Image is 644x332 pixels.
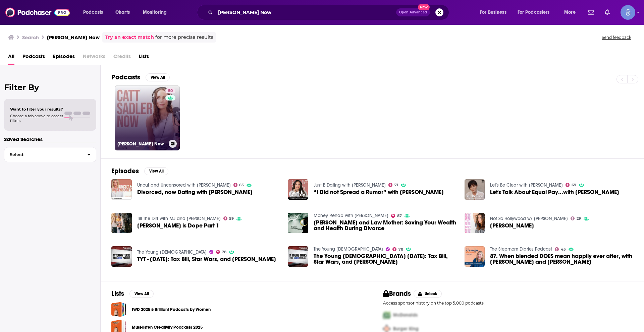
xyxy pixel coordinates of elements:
h2: Lists [111,289,124,298]
img: Catt Sadler [465,213,485,233]
a: 59 [223,216,234,220]
img: The Young Turks 12.20.17: Tax Bill, Star Wars, and Catt Sadler [288,246,308,267]
button: open menu [559,7,584,18]
button: Show profile menu [621,5,635,20]
a: 78 [216,250,227,254]
a: 50 [165,88,175,93]
a: Let's Be Clear with Shannen Doherty [490,182,563,188]
a: Podcasts [22,51,45,65]
a: 78 [392,247,403,251]
a: IWD 2025 5 Brilliant Podcasts by Women [132,306,211,313]
a: Must-listen Creativity Podcasts 2025 [132,324,203,331]
a: Let's Talk About Equal Pay...with Catt Sadler [490,189,619,195]
span: 78 [222,251,226,254]
a: The Young Turks 12.20.17: Tax Bill, Star Wars, and Catt Sadler [314,253,457,265]
span: Podcasts [83,8,103,17]
img: Let's Talk About Equal Pay...with Catt Sadler [465,179,485,200]
span: Credits [113,51,131,65]
span: The Young [DEMOGRAPHIC_DATA] [DATE]: Tax Bill, Star Wars, and [PERSON_NAME] [314,253,457,265]
h3: Search [22,34,39,41]
span: 87 [397,214,402,217]
span: Divorced, now Dating with [PERSON_NAME] [137,189,253,195]
button: open menu [138,7,175,18]
span: 71 [394,184,398,187]
button: Send feedback [600,35,633,40]
a: Catt Sadler and Law Mother: Saving Your Wealth and Health During Divorce [288,213,308,233]
span: 50 [168,88,173,94]
span: Let's Talk About Equal Pay...with [PERSON_NAME] [490,189,619,195]
a: Lists [139,51,149,65]
a: Catt Sadler is Dope Part 1 [137,223,219,228]
a: 71 [388,183,398,187]
a: IWD 2025 5 Brilliant Podcasts by Women [111,302,126,317]
img: Divorced, now Dating with Catt Sadler [111,179,132,200]
span: 69 [572,184,576,187]
span: [PERSON_NAME] [490,223,534,228]
img: TYT - 12.20.17: Tax Bill, Star Wars, and Catt Sadler [111,246,132,267]
span: Choose a tab above to access filters. [10,114,63,123]
a: “I Did not Spread a Rumor” with Catt Sadler [314,189,444,195]
span: 87. When blended DOES mean happily ever after, with [PERSON_NAME] and [PERSON_NAME] [490,253,633,265]
p: Saved Searches [4,136,96,142]
a: PodcastsView All [111,73,170,81]
button: View All [129,290,154,298]
span: Want to filter your results? [10,107,63,112]
a: Money Rehab with Nicole Lapin [314,213,388,218]
h2: Brands [383,289,411,298]
a: Show notifications dropdown [602,7,612,18]
span: TYT - [DATE]: Tax Bill, Star Wars, and [PERSON_NAME] [137,256,276,262]
img: “I Did not Spread a Rumor” with Catt Sadler [288,179,308,200]
a: The Young Turks [314,246,383,252]
span: [PERSON_NAME] is Dope Part 1 [137,223,219,228]
a: Not So Hollywood w/ Adrianna Costa [490,216,568,221]
a: Divorced, now Dating with Catt Sadler [137,189,253,195]
span: For Podcasters [518,8,550,17]
button: open menu [78,7,112,18]
span: Select [4,152,82,157]
a: Try an exact match [105,34,154,41]
a: Catt Sadler [490,223,534,228]
a: Catt Sadler and Law Mother: Saving Your Wealth and Health During Divorce [314,220,457,231]
a: ListsView All [111,289,154,298]
a: EpisodesView All [111,167,168,175]
h2: Filter By [4,82,96,92]
a: All [8,51,14,65]
a: TYT - 12.20.17: Tax Bill, Star Wars, and Catt Sadler [137,256,276,262]
button: Open AdvancedNew [396,8,430,16]
a: 65 [233,183,244,187]
span: Networks [83,51,105,65]
span: Open Advanced [399,11,427,14]
h3: [PERSON_NAME] Now [47,34,100,41]
span: 45 [561,248,566,251]
button: View All [144,167,168,175]
img: User Profile [621,5,635,20]
span: “I Did not Spread a Rumor” with [PERSON_NAME] [314,189,444,195]
span: 78 [398,248,403,251]
img: 87. When blended DOES mean happily ever after, with Catt Sadler and Sarah Boyd [465,246,485,267]
span: for more precise results [155,34,213,41]
input: Search podcasts, credits, & more... [215,7,396,18]
button: Select [4,147,96,162]
span: [PERSON_NAME] and Law Mother: Saving Your Wealth and Health During Divorce [314,220,457,231]
a: 45 [555,247,566,251]
a: Episodes [53,51,75,65]
span: Monitoring [143,8,167,17]
a: Just B Dating with Bethenny Frankel [314,182,386,188]
img: First Pro Logo [380,308,393,322]
span: McDonalds [393,312,418,318]
a: Till The Dirt with MJ and Tommy [137,216,221,221]
a: Charts [111,7,134,18]
a: The Young Turks [137,249,207,255]
img: Podchaser - Follow, Share and Rate Podcasts [5,6,70,19]
button: open menu [475,7,515,18]
h2: Podcasts [111,73,140,81]
h2: Episodes [111,167,139,175]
